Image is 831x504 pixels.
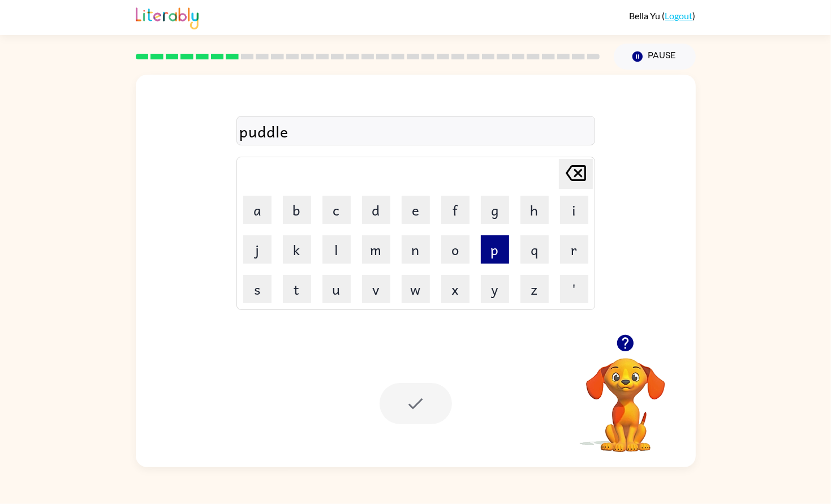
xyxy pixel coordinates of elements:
button: x [441,275,470,303]
button: y [481,275,509,303]
button: p [481,235,509,264]
button: r [560,235,588,264]
button: ' [560,275,588,303]
button: Pause [614,44,696,70]
button: j [243,235,272,264]
button: u [322,275,351,303]
img: Literably [136,5,199,29]
button: v [362,275,390,303]
button: g [481,196,509,224]
button: c [322,196,351,224]
button: i [560,196,588,224]
button: n [402,235,430,264]
a: Logout [665,10,693,21]
div: puddle [240,119,592,143]
button: o [441,235,470,264]
button: l [322,235,351,264]
button: h [520,196,549,224]
div: ( ) [630,10,696,21]
button: s [243,275,272,303]
button: z [520,275,549,303]
button: e [402,196,430,224]
button: q [520,235,549,264]
video: Your browser must support playing .mp4 files to use Literably. Please try using another browser. [569,341,682,454]
button: a [243,196,272,224]
button: b [283,196,311,224]
button: w [402,275,430,303]
button: d [362,196,390,224]
button: k [283,235,311,264]
button: m [362,235,390,264]
button: t [283,275,311,303]
button: f [441,196,470,224]
span: Bella Yu [630,10,662,21]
